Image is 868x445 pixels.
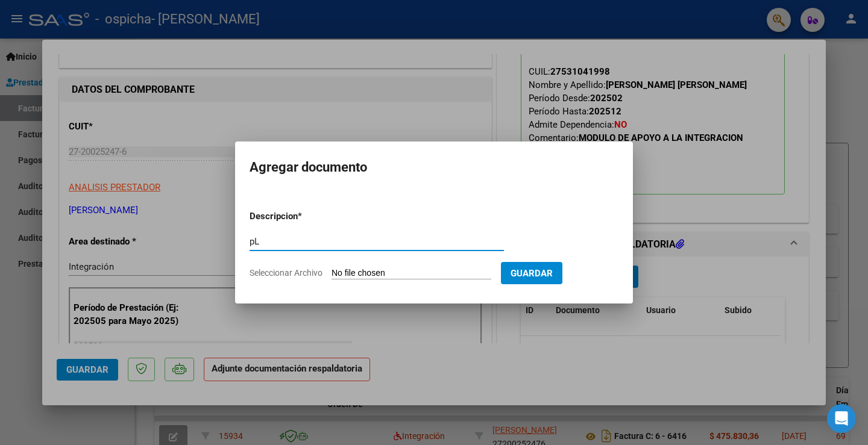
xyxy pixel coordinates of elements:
p: Descripcion [250,210,360,223]
button: Guardar [501,262,562,284]
h2: Agregar documento [250,156,618,179]
span: Guardar [511,268,553,279]
span: Seleccionar Archivo [250,268,322,278]
div: Open Intercom Messenger [827,404,856,433]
